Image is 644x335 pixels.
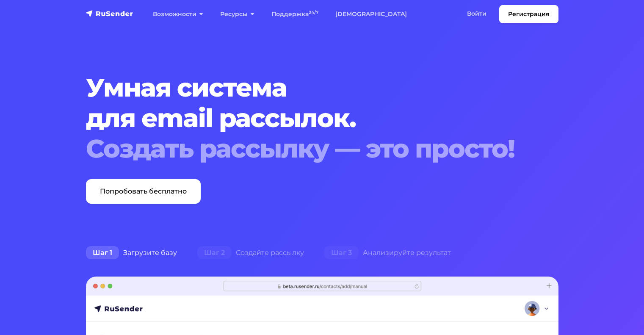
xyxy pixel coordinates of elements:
h1: Умная система для email рассылок. [86,72,518,164]
span: Шаг 3 [324,246,359,260]
a: Попробовать бесплатно [86,179,201,204]
a: [DEMOGRAPHIC_DATA] [327,6,415,23]
div: Анализируйте результат [314,244,461,261]
div: Создать рассылку — это просто! [86,133,518,164]
span: Шаг 1 [86,246,119,260]
a: Регистрация [499,5,558,23]
a: Войти [459,5,495,22]
span: Шаг 2 [197,246,232,260]
sup: 24/7 [309,10,318,15]
div: Создайте рассылку [187,244,314,261]
a: Возможности [144,6,212,23]
img: RuSender [86,9,133,18]
div: Загрузите базу [76,244,187,261]
a: Поддержка24/7 [263,6,327,23]
a: Ресурсы [212,6,263,23]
